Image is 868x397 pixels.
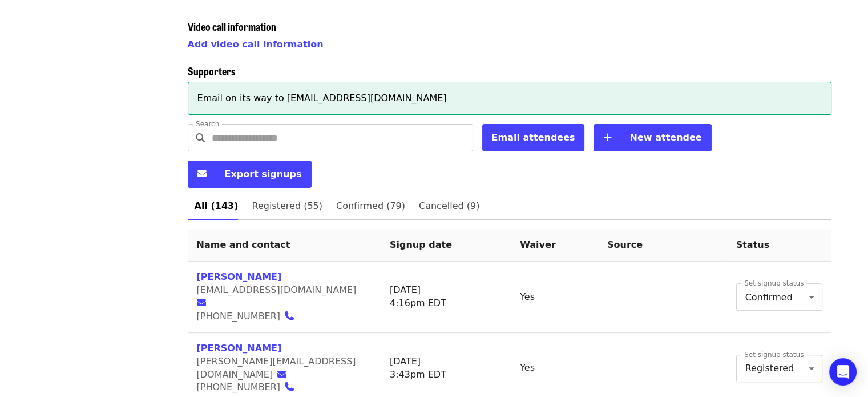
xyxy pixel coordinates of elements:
[188,193,245,220] a: All (143)
[736,239,770,250] span: Status
[603,132,611,143] i: plus icon
[736,283,822,311] div: Confirmed
[197,343,282,354] a: [PERSON_NAME]
[285,311,294,322] i: phone icon
[492,132,575,143] span: Email attendees
[197,91,822,105] p: Email on its way to [EMAIL_ADDRESS][DOMAIN_NAME]
[285,382,301,392] a: phone icon
[197,382,281,392] span: [PHONE_NUMBER]
[482,124,585,151] button: Email attendees
[197,311,281,322] span: [PHONE_NUMBER]
[744,280,804,287] label: Set signup status
[598,229,727,262] th: Source
[629,132,701,143] span: New attendee
[336,198,405,214] span: Confirmed (79)
[188,161,312,188] button: Export signups
[196,133,205,143] i: search icon
[277,369,293,380] a: envelope icon
[744,351,804,358] label: Set signup status
[245,193,329,220] a: Registered (55)
[285,382,294,392] i: phone icon
[511,262,598,333] td: Yes
[594,124,711,151] button: New attendee
[412,193,486,220] a: Cancelled (9)
[829,358,857,386] div: Open Intercom Messenger
[188,63,236,78] span: Supporters
[197,356,356,380] span: [PERSON_NAME][EMAIL_ADDRESS][DOMAIN_NAME]
[188,19,276,34] span: Video call information
[188,39,324,50] a: Add video call information
[381,262,511,333] td: [DATE] 4:16pm EDT
[329,193,412,220] a: Confirmed (79)
[188,229,381,262] th: Name and contact
[511,229,598,262] th: Waiver
[197,271,282,282] a: [PERSON_NAME]
[225,169,302,179] span: Export signups
[252,198,322,214] span: Registered (55)
[195,198,239,214] span: All (143)
[419,198,479,214] span: Cancelled (9)
[212,124,473,151] input: Search
[736,355,822,382] div: Registered
[197,169,207,179] i: envelope icon
[197,284,357,295] span: [EMAIL_ADDRESS][DOMAIN_NAME]
[197,298,213,308] a: envelope icon
[277,369,286,380] i: envelope icon
[285,311,301,322] a: phone icon
[196,121,219,127] label: Search
[381,229,511,262] th: Signup date
[197,298,206,308] i: envelope icon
